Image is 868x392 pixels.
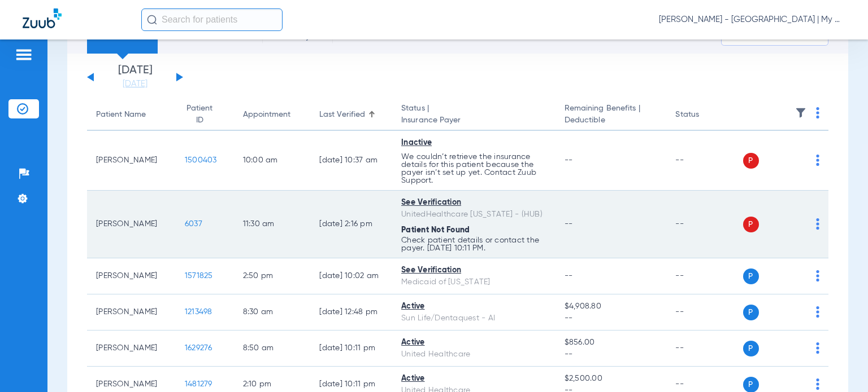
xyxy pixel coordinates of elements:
[401,301,546,312] div: Active
[319,109,365,121] div: Last Verified
[743,305,759,320] span: P
[401,236,546,252] p: Check patient details or contact the payer. [DATE] 10:11 PM.
[185,220,202,228] span: 6037
[401,226,470,234] span: Patient Not Found
[816,270,819,281] img: group-dot-blue.svg
[185,308,212,316] span: 1213498
[185,344,212,352] span: 1629276
[565,337,658,349] span: $856.00
[565,272,573,280] span: --
[401,114,546,126] span: Insurance Payer
[401,276,546,288] div: Medicaid of [US_STATE]
[185,103,215,126] div: Patient ID
[816,155,819,166] img: group-dot-blue.svg
[666,258,743,294] td: --
[565,301,658,312] span: $4,908.80
[234,294,311,331] td: 8:30 AM
[310,131,392,191] td: [DATE] 10:37 AM
[87,294,176,331] td: [PERSON_NAME]
[401,265,546,276] div: See Verification
[743,153,759,169] span: P
[141,8,283,31] input: Search for patients
[87,258,176,294] td: [PERSON_NAME]
[565,349,658,360] span: --
[23,8,62,28] img: Zuub Logo
[565,220,573,228] span: --
[234,131,311,191] td: 10:00 AM
[15,48,33,61] img: hamburger-icon
[87,331,176,367] td: [PERSON_NAME]
[555,99,667,131] th: Remaining Benefits |
[87,131,176,191] td: [PERSON_NAME]
[310,331,392,367] td: [DATE] 10:11 PM
[87,191,176,258] td: [PERSON_NAME]
[185,103,225,126] div: Patient ID
[401,337,546,349] div: Active
[234,331,311,367] td: 8:50 AM
[185,156,217,164] span: 1500403
[96,109,146,121] div: Patient Name
[310,258,392,294] td: [DATE] 10:02 AM
[666,99,743,131] th: Status
[185,380,212,388] span: 1481279
[565,156,573,164] span: --
[666,331,743,367] td: --
[743,268,759,284] span: P
[392,99,555,131] th: Status |
[811,338,868,392] iframe: Chat Widget
[565,312,658,324] span: --
[401,349,546,360] div: United Healthcare
[319,109,383,121] div: Last Verified
[401,197,546,209] div: See Verification
[96,109,167,121] div: Patient Name
[243,109,302,121] div: Appointment
[743,217,759,232] span: P
[310,191,392,258] td: [DATE] 2:16 PM
[743,341,759,356] span: P
[401,312,546,324] div: Sun Life/Dentaquest - AI
[666,191,743,258] td: --
[147,15,157,25] img: Search Icon
[310,294,392,331] td: [DATE] 12:48 PM
[401,137,546,149] div: Inactive
[666,294,743,331] td: --
[243,109,290,121] div: Appointment
[101,65,169,90] li: [DATE]
[401,153,546,184] p: We couldn’t retrieve the insurance details for this patient because the payer isn’t set up yet. C...
[795,107,806,118] img: filter.svg
[565,373,658,385] span: $2,500.00
[666,131,743,191] td: --
[234,191,311,258] td: 11:30 AM
[816,306,819,318] img: group-dot-blue.svg
[565,114,658,126] span: Deductible
[816,107,819,118] img: group-dot-blue.svg
[234,258,311,294] td: 2:50 PM
[816,218,819,230] img: group-dot-blue.svg
[401,373,546,385] div: Active
[659,14,845,25] span: [PERSON_NAME] - [GEOGRAPHIC_DATA] | My Community Dental Centers
[401,209,546,221] div: UnitedHealthcare [US_STATE] - (HUB)
[185,272,213,280] span: 1571825
[101,78,169,90] a: [DATE]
